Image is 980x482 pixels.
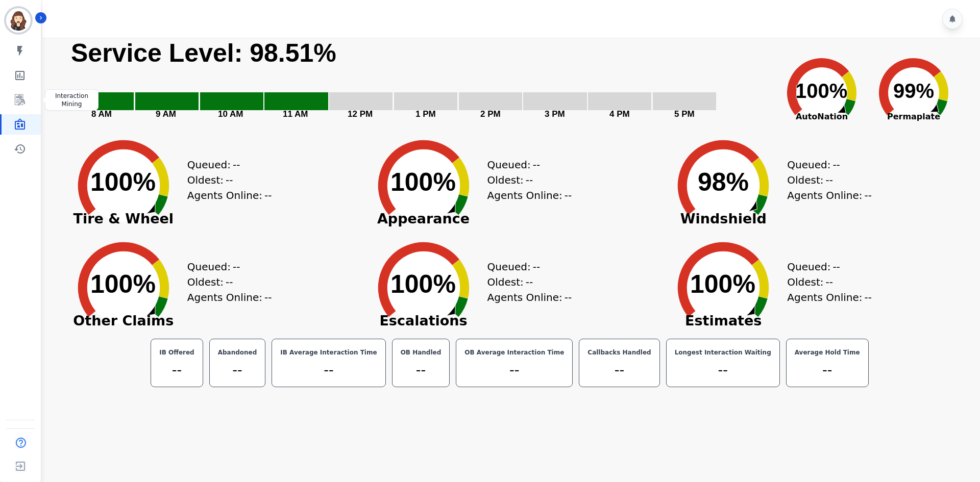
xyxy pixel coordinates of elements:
text: 9 AM [156,109,176,119]
span: Escalations [360,316,487,326]
span: -- [565,188,572,203]
text: 1 PM [415,109,436,119]
div: Oldest: [187,172,264,188]
div: -- [216,360,259,380]
div: Agents Online: [187,188,274,203]
text: 98% [698,168,749,196]
div: Longest Interaction Waiting [673,345,773,360]
div: Agents Online: [487,188,574,203]
div: Queued: [787,157,864,172]
span: -- [264,188,272,203]
div: Callbacks Handled [585,345,653,360]
span: -- [865,188,872,203]
text: 100% [90,270,156,298]
span: -- [526,274,533,290]
div: Average Hold Time [793,345,862,360]
span: -- [565,290,572,305]
div: OB Handled [399,345,444,360]
div: Queued: [487,259,564,274]
div: Oldest: [787,274,864,290]
text: 5 PM [674,109,695,119]
div: Queued: [487,157,564,172]
text: 11 AM [283,109,308,119]
div: Oldest: [787,172,864,188]
div: OB Average Interaction Time [462,345,566,360]
div: Agents Online: [787,290,874,305]
span: -- [865,290,872,305]
span: AutoNation [776,111,868,123]
span: -- [832,259,840,274]
div: IB Offered [157,345,197,360]
span: -- [832,157,840,172]
img: Bordered avatar [6,8,31,33]
text: 2 PM [480,109,501,119]
span: -- [533,259,540,274]
text: 10 AM [218,109,243,119]
span: -- [826,172,833,188]
text: 8 AM [91,109,112,119]
text: 12 PM [348,109,373,119]
div: Queued: [787,259,864,274]
div: -- [157,360,197,380]
svg: Service Level:​0% [70,38,770,132]
span: Permaplate [868,111,960,123]
div: IB Average Interaction Time [278,345,379,360]
text: 4 PM [609,109,630,119]
span: -- [533,157,540,172]
div: -- [793,360,862,380]
span: -- [226,274,233,290]
div: Agents Online: [787,188,874,203]
div: Agents Online: [487,290,574,305]
span: -- [226,172,233,188]
div: Queued: [187,259,264,274]
span: Windshield [659,214,787,224]
span: Other Claims [60,316,187,326]
text: 100% [690,270,755,298]
div: Agents Online: [187,290,274,305]
div: Queued: [187,157,264,172]
span: -- [233,259,240,274]
text: 100% [90,168,156,196]
text: 100% [390,270,456,298]
span: -- [826,274,833,290]
div: Oldest: [487,274,564,290]
div: Oldest: [187,274,264,290]
text: 3 PM [545,109,565,119]
span: Tire & Wheel [60,214,187,224]
text: 99% [893,80,934,102]
span: -- [233,157,240,172]
span: Estimates [659,316,787,326]
text: 100% [795,80,847,102]
div: -- [585,360,653,380]
div: -- [278,360,379,380]
div: -- [673,360,773,380]
div: -- [399,360,444,380]
div: Oldest: [487,172,564,188]
div: Abandoned [216,345,259,360]
text: 100% [390,168,456,196]
div: -- [462,360,566,380]
text: Service Level: 98.51% [71,39,336,67]
span: Appearance [360,214,487,224]
span: -- [526,172,533,188]
span: -- [264,290,272,305]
